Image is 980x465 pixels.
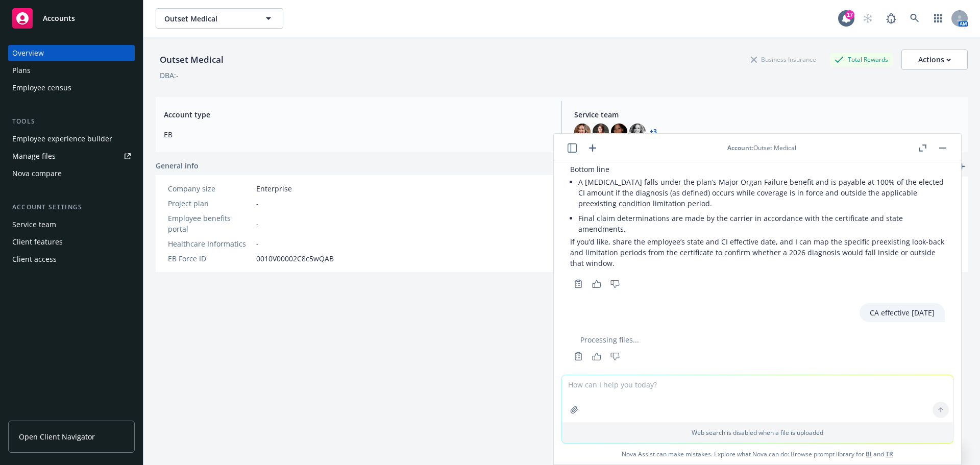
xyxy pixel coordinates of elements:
div: Healthcare Informatics [168,238,252,249]
a: Employee experience builder [8,131,135,147]
div: Company size [168,183,252,194]
button: Thumbs down [607,277,623,291]
span: Accounts [43,14,75,22]
a: Accounts [8,4,135,33]
li: Final claim determinations are made by the carrier in accordance with the certificate and state a... [578,211,945,236]
div: Tools [8,116,135,127]
div: Client access [12,251,57,267]
span: - [256,218,259,229]
a: Service team [8,216,135,233]
svg: Copy to clipboard [574,352,583,361]
a: TR [886,450,893,458]
div: Plans [12,62,31,79]
img: photo [611,124,627,140]
a: Start snowing [857,8,878,29]
div: Outset Medical [156,53,228,66]
a: Client access [8,251,135,267]
span: Service team [574,109,960,120]
div: EB Force ID [168,253,252,264]
a: Overview [8,45,135,61]
span: Outset Medical [164,13,253,24]
div: Nova compare [12,165,62,182]
span: Nova Assist can make mistakes. Explore what Nova can do: Browse prompt library for and [558,444,957,464]
a: BI [866,450,872,458]
div: Total Rewards [829,53,893,66]
span: - [256,198,259,209]
a: Search [904,8,925,29]
span: General info [156,160,199,171]
img: photo [574,124,591,140]
span: Enterprise [256,183,292,194]
p: If you’d like, share the employee’s state and CI effective date, and I can map the specific preex... [570,236,945,268]
img: photo [629,124,646,140]
svg: Copy to clipboard [574,279,583,288]
a: Manage files [8,148,135,164]
div: DBA: - [160,70,179,81]
div: Employee census [12,80,71,96]
a: Switch app [928,8,948,29]
div: Business Insurance [746,53,821,66]
a: Employee census [8,80,135,96]
a: Report a Bug [881,8,901,29]
button: Actions [901,50,968,70]
span: Open Client Navigator [19,431,95,442]
div: 17 [845,10,854,19]
span: 0010V00002C8c5wQAB [256,253,334,264]
img: photo [593,124,609,140]
a: Nova compare [8,165,135,182]
p: CA effective [DATE] [870,307,935,318]
div: Service team [12,216,56,233]
span: Account [727,143,752,152]
span: Account type [164,109,549,120]
div: Account settings [8,202,135,212]
a: add [955,160,968,173]
li: A [MEDICAL_DATA] falls under the plan’s Major Organ Failure benefit and is payable at 100% of the... [578,175,945,211]
a: Client features [8,234,135,250]
button: Thumbs down [607,349,623,363]
div: Employee experience builder [12,131,112,147]
a: Plans [8,62,135,79]
div: Actions [918,50,951,69]
button: Outset Medical [156,8,283,29]
div: Project plan [168,198,252,209]
div: Processing files... [570,334,945,345]
a: +3 [650,129,657,135]
span: EB [164,129,549,140]
div: Manage files [12,148,56,164]
p: Bottom line [570,164,945,175]
div: Employee benefits portal [168,213,252,234]
p: Web search is disabled when a file is uploaded [568,428,947,437]
div: : Outset Medical [727,143,796,152]
span: - [256,238,259,249]
div: Overview [12,45,44,61]
div: Client features [12,234,63,250]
